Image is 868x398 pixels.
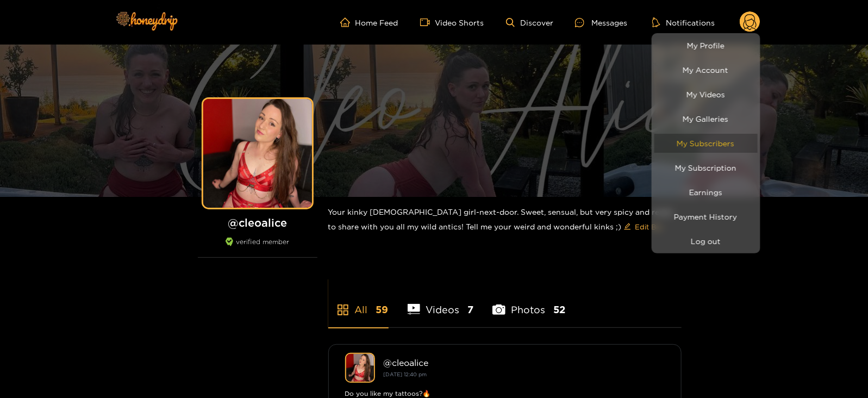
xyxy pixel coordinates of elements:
[654,134,758,153] a: My Subscribers
[654,109,758,128] a: My Galleries
[654,36,758,55] a: My Profile
[654,232,758,251] button: Log out
[654,183,758,202] a: Earnings
[654,60,758,79] a: My Account
[654,207,758,226] a: Payment History
[654,158,758,177] a: My Subscription
[654,85,758,104] a: My Videos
